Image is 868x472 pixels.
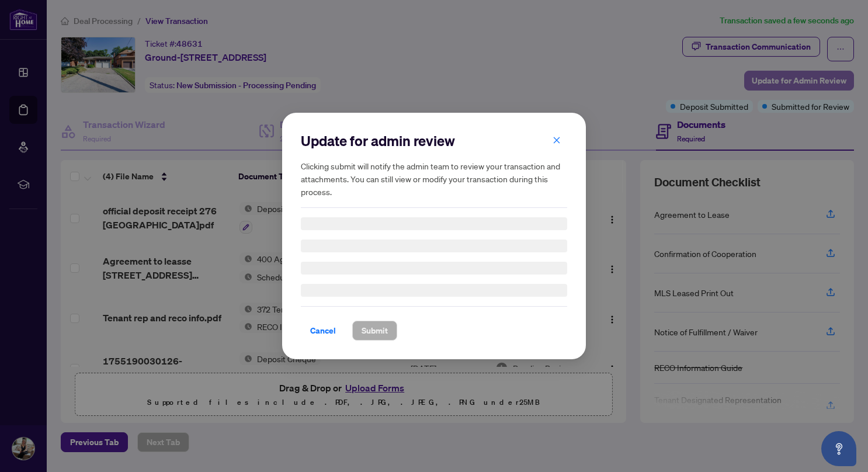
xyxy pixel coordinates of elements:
span: Cancel [310,321,336,340]
button: Open asap [821,431,856,466]
button: Cancel [301,321,345,341]
button: Submit [352,321,397,341]
h2: Update for admin review [301,131,567,150]
span: close [553,136,561,144]
h5: Clicking submit will notify the admin team to review your transaction and attachments. You can st... [301,159,567,198]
